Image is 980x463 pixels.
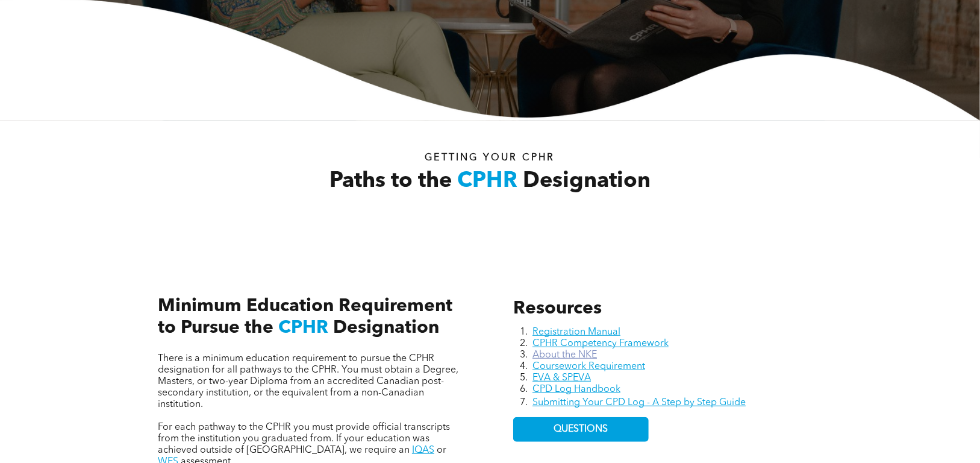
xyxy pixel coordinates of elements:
[278,319,328,337] span: CPHR
[329,171,452,192] span: Paths to the
[554,424,608,435] span: QUESTIONS
[523,171,651,192] span: Designation
[158,423,450,455] span: For each pathway to the CPHR you must provide official transcripts from the institution you gradu...
[513,300,602,318] span: Resources
[532,385,620,394] a: CPD Log Handbook
[532,398,746,408] a: Submitting Your CPD Log - A Step by Step Guide
[425,153,555,163] span: Getting your Cphr
[412,446,434,455] a: IQAS
[333,319,439,337] span: Designation
[532,362,645,371] a: Coursework Requirement
[457,171,517,192] span: CPHR
[532,327,620,337] a: Registration Manual
[532,350,597,360] a: About the NKE
[532,339,669,348] a: CPHR Competency Framework
[158,354,458,409] span: There is a minimum education requirement to pursue the CPHR designation for all pathways to the C...
[532,373,591,383] a: EVA & SPEVA
[158,297,452,337] span: Minimum Education Requirement to Pursue the
[437,446,446,455] span: or
[513,417,649,442] a: QUESTIONS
